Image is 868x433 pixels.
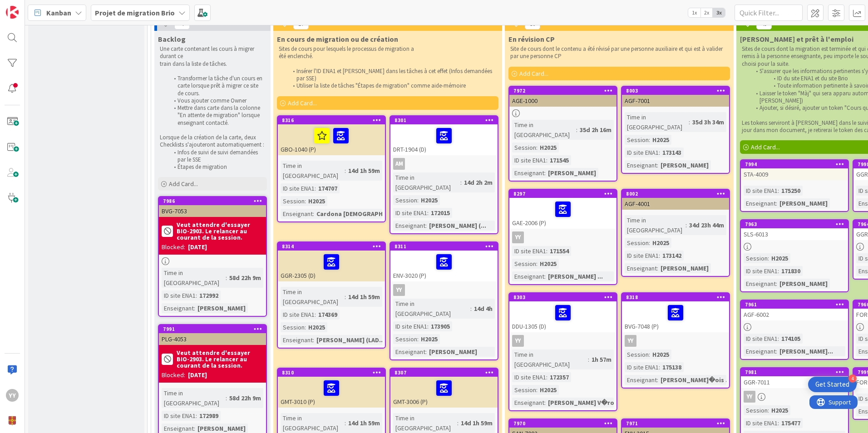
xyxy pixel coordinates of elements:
[278,369,385,377] div: 8310
[196,290,197,300] span: :
[536,385,538,395] span: :
[509,198,616,229] div: GAE-2006 (P)
[658,375,733,385] div: [PERSON_NAME]�ois ...
[282,369,385,376] div: 8310
[196,411,197,421] span: :
[195,303,248,313] div: [PERSON_NAME]
[288,82,497,89] li: Utiliser la liste de tâches "Étapes de migration" comme aide-mémoire
[162,411,196,421] div: ID site ENA1
[686,220,687,230] span: :
[626,88,729,94] div: 8003
[462,177,495,187] div: 14d 2h 2m
[777,198,830,208] div: [PERSON_NAME]
[509,190,616,198] div: 8297
[169,149,266,164] li: Infos de suivi de suivi demandées par le SSE
[660,362,684,372] div: 175138
[740,34,853,44] span: Livré et prêt à l'emploi
[741,368,848,388] div: 7981GGR-7011
[625,263,657,273] div: Enseignant
[779,334,803,344] div: 174105
[544,168,546,178] span: :
[425,347,427,357] span: :
[46,7,71,18] span: Kanban
[281,161,345,181] div: Time in [GEOGRAPHIC_DATA]
[659,251,660,261] span: :
[417,195,419,205] span: :
[625,349,649,359] div: Session
[625,238,649,248] div: Session
[419,334,440,344] div: H2025
[278,242,385,281] div: 8314GGR-2305 (D)
[512,271,544,281] div: Enseignant
[427,221,488,231] div: [PERSON_NAME] (...
[395,369,498,376] div: 8307
[345,166,346,176] span: :
[313,335,314,345] span: :
[544,398,546,408] span: :
[741,168,848,180] div: STA-4009
[425,221,427,231] span: :
[393,195,417,205] div: Session
[741,220,848,240] div: 7963SLS-6013
[744,346,776,356] div: Enseignant
[625,112,689,132] div: Time in [GEOGRAPHIC_DATA]
[745,221,848,227] div: 7963
[690,117,726,127] div: 35d 3h 34m
[177,349,263,369] b: Veut attendre d'essayer BIO-2903. Le relancer au courant de la session.
[390,369,498,408] div: 8307GMT-3006 (P)
[226,273,227,283] span: :
[744,405,768,415] div: Session
[305,322,306,332] span: :
[509,293,616,301] div: 8303
[512,168,544,178] div: Enseignant
[649,135,650,145] span: :
[314,209,431,219] div: Cardona [DEMOGRAPHIC_DATA] (LAC...
[510,45,728,60] p: Site de cours dont le contenu a été révisé par une personne auxiliaire et qui est à valider par u...
[162,290,196,300] div: ID site ENA1
[281,310,315,320] div: ID site ENA1
[512,385,536,395] div: Session
[278,251,385,281] div: GGR-2305 (D)
[546,168,598,178] div: [PERSON_NAME]
[457,418,459,428] span: :
[538,143,559,153] div: H2025
[512,259,536,269] div: Session
[197,411,221,421] div: 172989
[745,301,848,308] div: 7961
[741,160,848,168] div: 7994
[278,116,385,124] div: 8316
[393,158,405,170] div: AM
[650,135,671,145] div: H2025
[744,253,768,263] div: Session
[314,335,387,345] div: [PERSON_NAME] (LAD...
[390,242,498,281] div: 8311ENV-3020 (P)
[778,418,779,428] span: :
[281,183,315,193] div: ID site ENA1
[622,293,729,332] div: 8318BVG-7048 (P)
[625,215,686,235] div: Time in [GEOGRAPHIC_DATA]
[622,301,729,332] div: BVG-7048 (P)
[625,375,657,385] div: Enseignant
[622,87,729,95] div: 8003
[512,398,544,408] div: Enseignant
[509,87,616,95] div: 7972
[547,155,571,165] div: 171545
[177,221,263,241] b: Veut attendre d'essayer BIO-2903. Le relancer au courant de la session.
[769,253,790,263] div: H2025
[625,148,659,157] div: ID site ENA1
[169,104,266,127] li: Mettre dans carte dans la colonne "En attente de migration" lorsque enseignant contacté.
[741,160,848,180] div: 7994STA-4009
[282,117,385,123] div: 8316
[460,177,462,187] span: :
[735,5,803,21] input: Quick Filter...
[393,347,425,357] div: Enseignant
[512,349,588,369] div: Time in [GEOGRAPHIC_DATA]
[395,117,498,123] div: 8301
[159,197,266,205] div: 7986
[390,284,498,296] div: YY
[625,251,659,261] div: ID site ENA1
[658,160,711,170] div: [PERSON_NAME]
[278,242,385,251] div: 8314
[470,304,472,314] span: :
[508,34,555,44] span: En révision CP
